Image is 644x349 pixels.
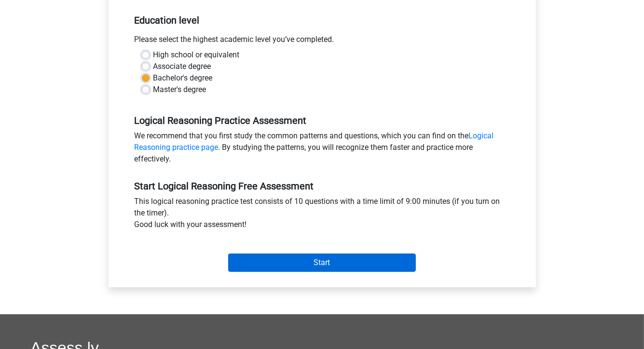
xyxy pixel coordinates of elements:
[127,34,517,49] div: Please select the highest academic level you’ve completed.
[127,196,517,234] div: This logical reasoning practice test consists of 10 questions with a time limit of 9:00 minutes (...
[135,180,510,192] h5: Start Logical Reasoning Free Assessment
[228,254,416,272] input: Start
[135,115,510,126] h5: Logical Reasoning Practice Assessment
[153,84,206,95] label: Master's degree
[153,72,213,84] label: Bachelor's degree
[153,61,211,72] label: Associate degree
[135,11,510,30] h5: Education level
[153,49,240,61] label: High school or equivalent
[127,130,517,169] div: We recommend that you first study the common patterns and questions, which you can find on the . ...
